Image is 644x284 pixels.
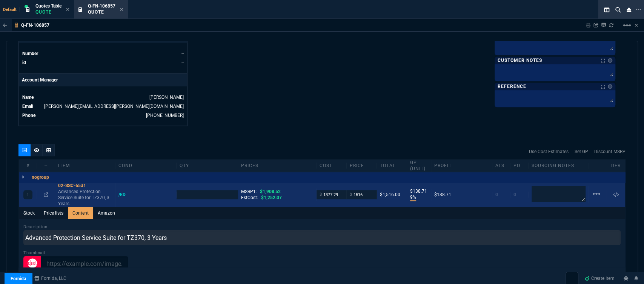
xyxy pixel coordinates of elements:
[19,163,37,169] div: #
[37,163,55,169] div: --
[22,112,184,119] tr: undefined
[32,174,49,180] p: nogroup
[22,104,33,109] span: Email
[380,192,404,198] div: $1,516.00
[624,5,634,14] nx-icon: Close Workbench
[635,22,638,28] a: Hide Workbench
[32,275,69,282] a: msbcCompanyName
[513,192,516,197] span: 0
[93,207,120,219] a: Amazon
[317,163,347,169] div: cost
[23,230,621,245] input: Line Description
[55,163,115,169] div: Item
[577,270,621,279] a: Create Item
[22,113,35,118] span: Phone
[115,163,177,169] div: cond
[377,163,407,169] div: Total
[22,59,184,66] tr: undefined
[592,189,601,198] mat-icon: Example home icon
[35,3,61,9] span: Quotes Table
[177,163,238,169] div: qty
[241,189,313,195] div: MSRP1:
[594,148,626,155] a: Discount MSRP
[434,192,489,198] div: $138.71
[181,51,184,56] a: --
[498,83,526,89] p: Reference
[22,103,184,110] tr: undefined
[510,163,529,169] div: PO
[498,57,542,63] p: Customer Notes
[120,7,123,13] nx-icon: Close Tab
[431,163,492,169] div: Profit
[261,195,282,200] span: $1,252.07
[529,148,569,155] a: Use Cost Estimates
[529,163,589,169] div: Sourcing Notes
[118,192,133,198] div: /ED
[44,104,184,109] a: [PERSON_NAME][EMAIL_ADDRESS][PERSON_NAME][DOMAIN_NAME]
[3,23,7,28] nx-icon: Back to Table
[407,160,431,172] div: GP (unit)
[88,3,115,9] span: Q-FN-106857
[238,163,317,169] div: prices
[32,271,40,278] p: Add
[22,50,184,57] tr: undefined
[66,7,69,13] nx-icon: Close Tab
[575,148,588,155] a: Set GP
[607,163,625,169] div: dev
[22,94,184,101] tr: undefined
[320,192,322,198] span: $
[347,163,377,169] div: price
[35,9,61,15] p: Quote
[350,192,352,198] span: $
[612,5,624,14] nx-icon: Search
[636,6,641,13] nx-icon: Open New Tab
[149,95,184,100] a: [PERSON_NAME]
[601,5,612,14] nx-icon: Split Panels
[181,60,184,65] a: --
[3,7,20,12] span: Default
[41,256,128,271] input: https://example.com/image.png
[6,6,590,14] body: Rich Text Area. Press ALT-0 for help.
[68,207,93,219] a: Content
[241,195,313,201] div: EstCost:
[19,74,187,86] p: Account Manager
[19,207,39,219] a: Stock
[22,51,38,56] span: Number
[21,22,49,28] p: Q-FN-106857
[39,207,68,219] a: Price lists
[581,273,618,284] a: Create Item
[410,194,416,201] p: 9%
[88,9,115,15] p: Quote
[23,250,45,255] label: Thumbnail
[22,60,26,65] span: id
[58,183,112,189] div: 02-SSC-6531
[622,21,632,30] mat-icon: Example home icon
[260,189,281,194] span: $1,908.52
[495,192,498,197] span: 0
[492,163,510,169] div: ATS
[410,188,428,194] p: $138.71
[44,192,48,197] nx-icon: Open In Opposite Panel
[23,224,47,229] label: Description
[59,271,86,278] p: Configurable
[26,192,29,198] p: 1
[22,95,34,100] span: Name
[58,189,112,207] p: Advanced Protection Service Suite for TZ370, 3 Years
[146,113,184,118] a: 469-249-2107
